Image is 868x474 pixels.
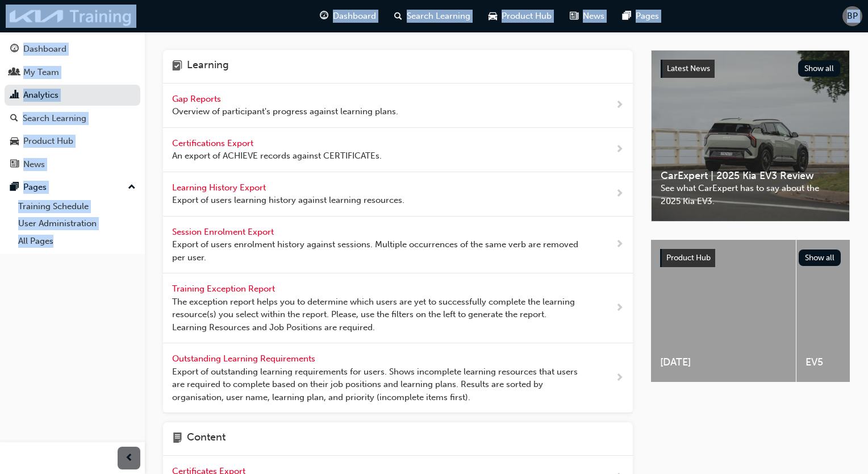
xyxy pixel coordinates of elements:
[561,5,614,28] a: news-iconNews
[615,98,624,113] span: next-icon
[5,62,140,83] a: My Team
[10,114,18,124] span: search-icon
[125,451,133,465] span: prev-icon
[636,10,659,23] span: Pages
[847,10,858,23] span: BP
[651,240,796,382] a: [DATE]
[798,60,841,77] button: Show all
[842,6,862,26] button: BP
[615,143,624,157] span: next-icon
[172,284,277,294] span: Training Exception Report
[172,138,256,148] span: Certifications Export
[128,180,136,195] span: up-icon
[172,149,382,163] span: An export of ACHIEVE records against CERTIFICATEs.
[172,105,398,118] span: Overview of participant's progress against learning plans.
[5,177,140,198] button: Pages
[311,5,385,28] a: guage-iconDashboard
[623,9,631,23] span: pages-icon
[172,238,579,264] span: Export of users enrolment history against sessions. Multiple occurrences of the same verb are rem...
[5,36,140,177] button: DashboardMy TeamAnalyticsSearch LearningProduct HubNews
[172,296,579,334] span: The exception report helps you to determine which users are yet to successfully complete the lear...
[615,187,624,201] span: next-icon
[385,5,479,28] a: search-iconSearch Learning
[163,217,633,274] a: Session Enrolment Export Export of users enrolment history against sessions. Multiple occurrences...
[479,5,561,28] a: car-iconProduct Hub
[172,194,404,207] span: Export of users learning history against learning resources.
[394,9,402,23] span: search-icon
[502,10,552,23] span: Product Hub
[187,431,226,446] h4: Content
[10,136,19,147] span: car-icon
[163,172,633,217] a: Learning History Export Export of users learning history against learning resources.next-icon
[14,198,140,215] a: Training Schedule
[10,182,19,193] span: pages-icon
[6,5,136,28] img: kia-training
[666,253,711,263] span: Product Hub
[163,343,633,413] a: Outstanding Learning Requirements Export of outstanding learning requirements for users. Shows in...
[5,85,140,106] a: Analytics
[172,354,318,364] span: Outstanding Learning Requirements
[163,84,633,128] a: Gap Reports Overview of participant's progress against learning plans.next-icon
[172,365,579,404] span: Export of outstanding learning requirements for users. Shows incomplete learning resources that u...
[615,371,624,385] span: next-icon
[651,50,850,222] a: Latest NewsShow allCarExpert | 2025 Kia EV3 ReviewSee what CarExpert has to say about the 2025 Ki...
[23,135,73,148] div: Product Hub
[660,356,787,369] span: [DATE]
[570,9,578,23] span: news-icon
[5,108,140,129] a: Search Learning
[172,59,182,74] span: learning-icon
[583,10,604,23] span: News
[10,90,19,101] span: chart-icon
[172,182,268,193] span: Learning History Export
[615,301,624,315] span: next-icon
[660,249,841,267] a: Product HubShow all
[23,158,45,171] div: News
[163,128,633,172] a: Certifications Export An export of ACHIEVE records against CERTIFICATEs.next-icon
[14,232,140,250] a: All Pages
[14,215,140,232] a: User Administration
[187,59,229,74] h4: Learning
[23,112,86,125] div: Search Learning
[661,169,840,182] span: CarExpert | 2025 Kia EV3 Review
[23,66,59,79] div: My Team
[5,131,140,152] a: Product Hub
[5,154,140,175] a: News
[661,182,840,207] span: See what CarExpert has to say about the 2025 Kia EV3.
[23,181,47,194] div: Pages
[23,43,66,56] div: Dashboard
[172,227,276,237] span: Session Enrolment Export
[10,68,19,78] span: people-icon
[172,94,223,104] span: Gap Reports
[5,39,140,60] a: Dashboard
[10,44,19,55] span: guage-icon
[320,9,328,23] span: guage-icon
[10,160,19,170] span: news-icon
[172,431,182,446] span: page-icon
[333,10,376,23] span: Dashboard
[661,60,840,78] a: Latest NewsShow all
[489,9,497,23] span: car-icon
[163,273,633,343] a: Training Exception Report The exception report helps you to determine which users are yet to succ...
[667,64,710,73] span: Latest News
[614,5,668,28] a: pages-iconPages
[407,10,470,23] span: Search Learning
[615,238,624,252] span: next-icon
[799,250,841,266] button: Show all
